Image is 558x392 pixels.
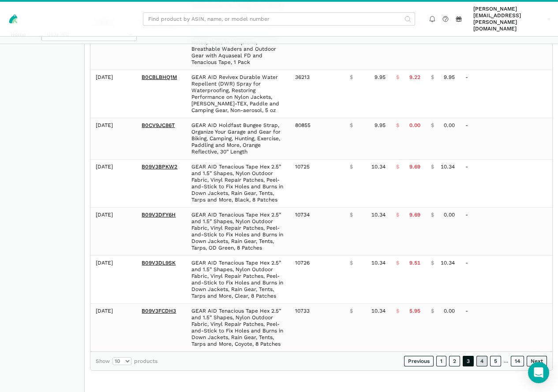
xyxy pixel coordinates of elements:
td: - [460,159,552,207]
a: 4 [476,356,487,366]
a: B09V3DFY6H [142,212,176,218]
td: GEAR AID Tenacious Tape Hex 2.5” and 1.5” Shapes, Nylon Outdoor Fabric, Vinyl Repair Patches, Pee... [186,159,290,207]
a: B09V3DL9SK [142,260,176,266]
a: Next [527,356,547,366]
td: [DATE] [90,303,136,351]
a: B0CV9JC86T [142,122,175,128]
span: $ [350,74,353,81]
span: $ [350,164,353,170]
input: Find product by ASIN, name, or model number [143,12,415,26]
span: $ [431,308,434,314]
select: Showproducts [112,357,131,365]
td: 10734 [290,207,345,255]
td: GEAR AID Revivex Durable Water Repellent (DWR) Spray for Waterproofing, Restoring Performance on ... [186,70,290,118]
td: 36213 [290,70,345,118]
td: - [460,207,552,255]
a: 1 [436,356,446,366]
a: B09V3BPKW2 [142,164,177,170]
span: $ [431,164,434,170]
td: 10726 [290,255,345,303]
span: 9.95 [444,74,455,81]
span: 10.34 [371,164,386,170]
a: 3 [463,356,474,366]
td: - [460,70,552,118]
td: GEAR AID Holdfast Bungee Strap, Organize Your Garage and Gear for Biking, Camping, Hunting, Exerc... [186,118,290,159]
span: $ [350,308,353,314]
td: - [460,118,552,159]
a: B0CBLBHQ1M [142,74,177,80]
a: [PERSON_NAME][EMAIL_ADDRESS][PERSON_NAME][DOMAIN_NAME] [471,4,553,34]
td: GEAR AID Tenacious Tape Hex 2.5” and 1.5” Shapes, Nylon Outdoor Fabric, Vinyl Repair Patches, Pee... [186,303,290,351]
td: 10733 [290,303,345,351]
span: 9.95 [374,74,386,81]
div: Open Intercom Messenger [528,362,549,383]
td: [DATE] [90,70,136,118]
span: $ [431,74,434,81]
span: 9.69 [409,212,420,218]
span: $ [350,212,353,218]
span: $ [431,260,434,266]
td: GEAR AID Tenacious Tape Hex 2.5” and 1.5” Shapes, Nylon Outdoor Fabric, Vinyl Repair Patches, Pee... [186,207,290,255]
span: 9.22 [409,74,420,81]
td: [DATE] [90,207,136,255]
span: $ [396,74,399,81]
span: $ [350,260,353,266]
label: Show products [96,357,157,365]
td: [DATE] [90,255,136,303]
span: 5.95 [409,308,420,314]
span: $ [431,122,434,129]
td: [DATE] [90,159,136,207]
a: B09V3FCDH3 [142,308,176,314]
a: Previous [404,356,434,366]
span: $ [396,164,399,170]
span: 10.34 [371,212,386,218]
td: - [460,303,552,351]
td: GEAR AID Tenacious Tape Hex 2.5” and 1.5” Shapes, Nylon Outdoor Fabric, Vinyl Repair Patches, Pee... [186,255,290,303]
span: $ [350,122,353,129]
span: [PERSON_NAME][EMAIL_ADDRESS][PERSON_NAME][DOMAIN_NAME] [473,6,545,32]
a: 2 [449,356,460,366]
td: 80855 [290,118,345,159]
span: $ [431,212,434,218]
td: 10725 [290,159,345,207]
span: 10.34 [441,260,455,266]
span: $ [396,308,399,314]
a: 14 [511,356,524,366]
td: [DATE] [90,118,136,159]
span: $ [396,122,399,129]
span: 0.00 [444,308,455,314]
span: 0.00 [409,122,420,129]
span: 9.51 [409,260,420,266]
span: 10.34 [371,260,386,266]
span: 10.34 [441,164,455,170]
span: $ [396,260,399,266]
span: 0.00 [444,122,455,129]
span: 0.00 [444,212,455,218]
a: 5 [490,356,501,366]
span: … [504,358,508,364]
span: 10.34 [371,308,386,314]
td: - [460,255,552,303]
span: $ [396,212,399,218]
span: 9.69 [409,164,420,170]
span: 9.95 [374,122,386,129]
